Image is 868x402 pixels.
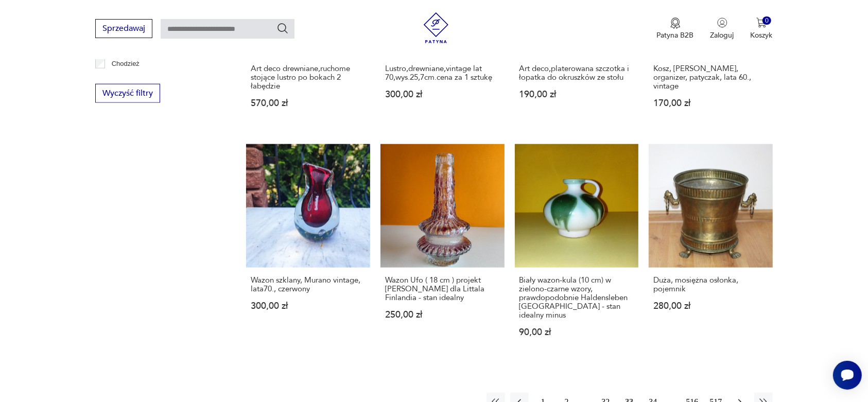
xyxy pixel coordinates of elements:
[112,73,137,84] p: Ćmielów
[717,18,727,28] img: Ikonka użytkownika
[756,18,767,28] img: Ikona koszyka
[519,276,634,320] h3: Biały wazon-kula (10 cm) w zielono-czarne wzory, prawdopodobnie Haldensleben [GEOGRAPHIC_DATA] - ...
[95,26,152,33] a: Sprzedawaj
[385,64,500,82] h3: Lustro,drewniane,vintage lat 70,wys.25,7cm.cena za 1 sztukę
[649,144,773,357] a: Duża, mosiężna osłonka, pojemnikDuża, mosiężna osłonka, pojemnik280,00 zł
[833,361,862,390] iframe: Smartsupp widget button
[251,64,366,91] h3: Art deco drewniane,ruchome stojące lustro po bokach 2 łabędzie
[385,90,500,99] p: 300,00 zł
[710,18,734,40] button: Zaloguj
[710,30,734,40] p: Zaloguj
[380,144,505,357] a: Wazon Ufo ( 18 cm ) projekt Timo Sarpaneva dla Littala Finlandia - stan idealnyWazon Ufo ( 18 cm ...
[95,19,152,38] button: Sprzedawaj
[519,328,634,337] p: 90,00 zł
[751,30,773,40] p: Koszyk
[251,99,366,108] p: 570,00 zł
[762,16,771,25] div: 0
[657,30,694,40] p: Patyna B2B
[385,310,500,319] p: 250,00 zł
[251,276,366,293] h3: Wazon szklany, Murano vintage, lata70., czerwony
[385,276,500,302] h3: Wazon Ufo ( 18 cm ) projekt [PERSON_NAME] dla Littala Finlandia - stan idealny
[421,12,452,43] img: Patyna - sklep z meblami i dekoracjami vintage
[276,22,289,34] button: Szukaj
[251,302,366,310] p: 300,00 zł
[670,18,681,29] img: Ikona medalu
[653,302,768,310] p: 280,00 zł
[246,144,370,357] a: Wazon szklany, Murano vintage, lata70., czerwonyWazon szklany, Murano vintage, lata70., czerwony3...
[657,18,694,40] a: Ikona medaluPatyna B2B
[519,64,634,82] h3: Art deco,platerowana szczotka i łopatka do okruszków ze stołu
[653,64,768,91] h3: Kosz, [PERSON_NAME], organizer, patyczak, lata 60., vintage
[515,144,639,357] a: Biały wazon-kula (10 cm) w zielono-czarne wzory, prawdopodobnie Haldensleben Germany - stan ideal...
[653,276,768,293] h3: Duża, mosiężna osłonka, pojemnik
[653,99,768,108] p: 170,00 zł
[112,58,140,69] p: Chodzież
[95,84,160,103] button: Wyczyść filtry
[519,90,634,99] p: 190,00 zł
[657,18,694,40] button: Patyna B2B
[751,18,773,40] button: 0Koszyk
